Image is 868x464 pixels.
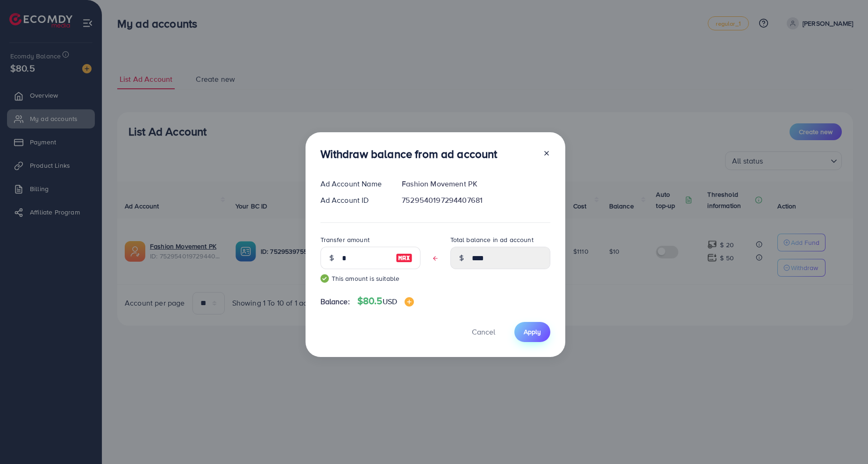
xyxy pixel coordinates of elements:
[460,322,507,342] button: Cancel
[514,322,550,342] button: Apply
[394,178,557,189] div: Fashion Movement PK
[313,195,395,206] div: Ad Account ID
[472,327,495,337] span: Cancel
[383,296,397,307] span: USD
[320,274,420,283] small: This amount is suitable
[828,422,861,457] iframe: Chat
[320,147,498,161] h3: Withdraw balance from ad account
[320,274,329,283] img: guide
[357,295,414,307] h4: $80.5
[394,195,557,206] div: 7529540197294407681
[396,252,413,264] img: image
[524,327,541,336] span: Apply
[320,235,370,244] label: Transfer amount
[450,235,534,244] label: Total balance in ad account
[320,296,350,307] span: Balance:
[313,178,395,189] div: Ad Account Name
[405,297,414,307] img: image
